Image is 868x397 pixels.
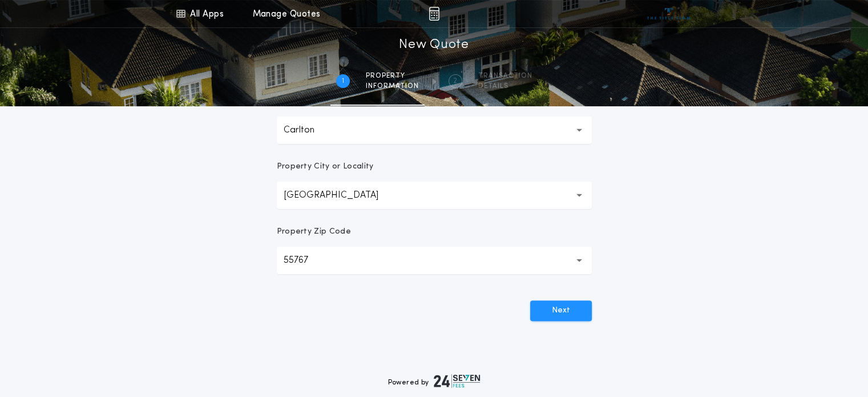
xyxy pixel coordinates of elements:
h1: New Quote [399,36,469,54]
img: img [429,7,439,21]
p: 55767 [284,254,326,267]
img: logo [434,374,481,388]
span: details [478,82,532,91]
button: Next [530,300,592,321]
p: [GEOGRAPHIC_DATA] [284,189,397,202]
h2: 1 [342,77,344,86]
img: vs-icon [647,8,690,19]
button: [GEOGRAPHIC_DATA] [277,182,592,209]
span: Transaction [478,71,532,81]
span: information [366,82,419,91]
p: Property Zip Code [277,226,351,238]
button: 55767 [277,247,592,274]
p: Carlton [284,123,333,137]
h2: 2 [453,77,457,86]
span: Property [366,71,419,81]
button: Carlton [277,117,592,144]
div: Powered by [388,374,481,388]
p: Property City or Locality [277,161,374,173]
